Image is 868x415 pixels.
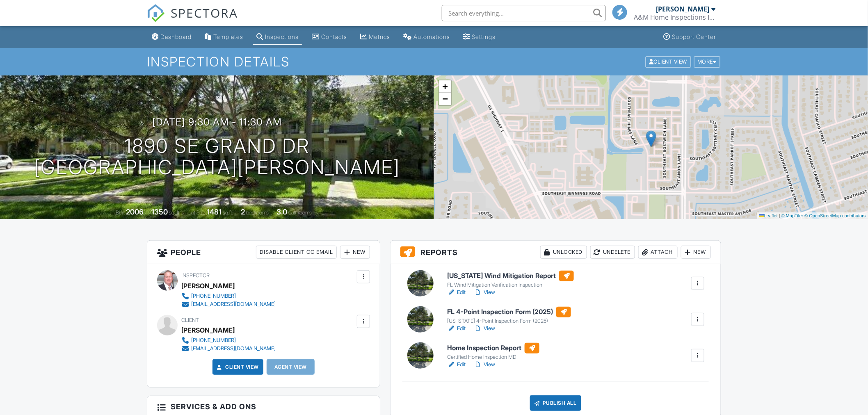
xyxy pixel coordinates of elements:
[223,210,233,216] span: sq.ft.
[413,33,450,40] div: Automations
[201,30,247,45] a: Templates
[590,246,635,259] div: Undelete
[781,213,804,218] a: © MapTiler
[151,207,168,216] div: 1350
[181,280,235,292] div: [PERSON_NAME]
[152,116,282,128] h3: [DATE] 9:30 am - 11:30 am
[447,343,539,353] h6: Home Inspection Report
[447,282,574,288] div: FL Wind Mitigation Verification Inspection
[308,30,350,45] a: Contacts
[447,271,574,281] h6: [US_STATE] Wind Mitigation Report
[672,33,716,40] div: Support Center
[147,241,380,264] h3: People
[116,210,125,216] span: Built
[443,81,448,91] span: +
[447,307,571,317] h6: FL 4-Point Inspection Form (2025)
[191,345,276,352] div: [EMAIL_ADDRESS][DOMAIN_NAME]
[646,130,656,147] img: Marker
[340,246,370,259] div: New
[181,344,276,353] a: [EMAIL_ADDRESS][DOMAIN_NAME]
[447,307,571,325] a: FL 4-Point Inspection Form (2025) [US_STATE] 4-Point Inspection Form (2025)
[759,213,778,218] a: Leaflet
[439,80,451,93] a: Zoom in
[34,135,400,179] h1: 1890 SE Grand Dr [GEOGRAPHIC_DATA][PERSON_NAME]
[253,30,302,45] a: Inspections
[256,246,337,259] div: Disable Client CC Email
[474,360,495,369] a: View
[181,324,235,336] div: [PERSON_NAME]
[147,55,721,69] h1: Inspection Details
[369,33,390,40] div: Metrics
[276,207,287,216] div: 3.0
[321,33,347,40] div: Contacts
[805,213,866,218] a: © OpenStreetMap contributors
[443,93,448,104] span: −
[681,246,711,259] div: New
[447,324,466,333] a: Edit
[474,324,495,333] a: View
[779,213,780,218] span: |
[207,207,222,216] div: 1481
[265,33,299,40] div: Inspections
[472,33,496,40] div: Settings
[530,395,581,411] div: Publish All
[169,210,180,216] span: sq. ft.
[460,30,499,45] a: Settings
[638,246,678,259] div: Attach
[181,272,210,278] span: Inspector
[474,288,495,296] a: View
[188,210,206,216] span: Lot Size
[447,360,466,369] a: Edit
[246,210,269,216] span: bedrooms
[241,207,245,216] div: 2
[191,301,276,308] div: [EMAIL_ADDRESS][DOMAIN_NAME]
[357,30,393,45] a: Metrics
[400,30,453,45] a: Automations (Basic)
[447,271,574,289] a: [US_STATE] Wind Mitigation Report FL Wind Mitigation Verification Inspection
[213,33,243,40] div: Templates
[540,246,587,259] div: Unlocked
[391,241,721,264] h3: Reports
[447,343,539,361] a: Home Inspection Report Certified Home Inspection MD
[447,318,571,324] div: [US_STATE] 4-Point Inspection Form (2025)
[181,300,276,308] a: [EMAIL_ADDRESS][DOMAIN_NAME]
[191,337,236,344] div: [PHONE_NUMBER]
[148,30,195,45] a: Dashboard
[215,363,259,371] a: Client View
[288,210,312,216] span: bathrooms
[447,288,466,296] a: Edit
[634,13,716,21] div: A&M Home Inspections Inc
[181,336,276,344] a: [PHONE_NUMBER]
[442,5,606,21] input: Search everything...
[645,58,693,64] a: Client View
[694,56,721,67] div: More
[447,354,539,360] div: Certified Home Inspection MD
[191,293,236,299] div: [PHONE_NUMBER]
[660,30,720,45] a: Support Center
[147,11,238,28] a: SPECTORA
[147,4,165,22] img: The Best Home Inspection Software - Spectora
[181,317,199,323] span: Client
[646,56,691,67] div: Client View
[439,93,451,105] a: Zoom out
[171,4,238,21] span: SPECTORA
[181,292,276,300] a: [PHONE_NUMBER]
[656,5,710,13] div: [PERSON_NAME]
[126,207,144,216] div: 2006
[160,33,192,40] div: Dashboard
